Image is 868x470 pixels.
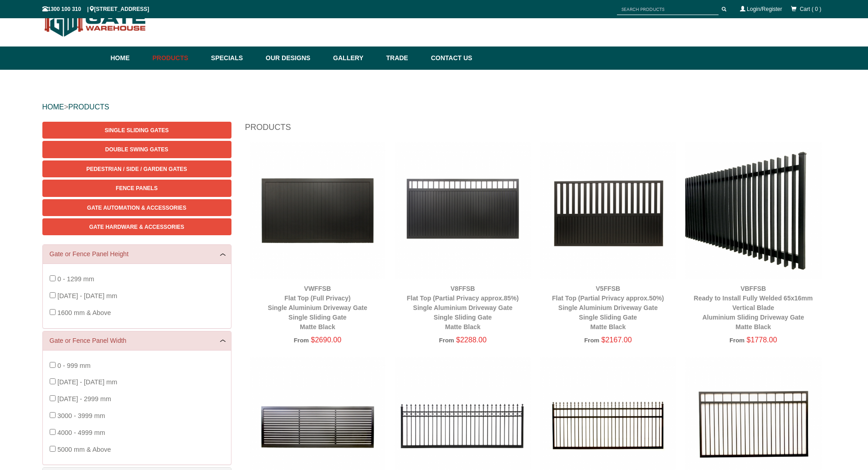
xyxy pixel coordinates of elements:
span: [DATE] - [DATE] mm [57,292,117,300]
span: From [439,337,454,344]
span: Gate Automation & Accessories [87,205,186,211]
a: Gallery [329,46,381,70]
span: Fence Panels [116,185,158,191]
span: 0 - 999 mm [57,362,91,369]
a: Gate or Fence Panel Width [50,336,224,346]
a: Login/Register [747,6,782,12]
img: VBFFSB - Ready to Install Fully Welded 65x16mm Vertical Blade - Aluminium Sliding Driveway Gate -... [685,142,822,279]
a: VBFFSBReady to Install Fully Welded 65x16mm Vertical BladeAluminium Sliding Driveway GateMatte Black [694,285,813,331]
a: PRODUCTS [68,103,109,111]
span: 3000 - 3999 mm [57,412,105,419]
span: Cart ( 0 ) [800,6,821,12]
span: $2288.00 [456,336,487,344]
span: Single Sliding Gates [105,127,169,134]
span: Gate Hardware & Accessories [89,224,185,230]
span: From [584,337,599,344]
input: SEARCH PRODUCTS [617,4,719,15]
span: [DATE] - [DATE] mm [57,378,117,386]
a: V8FFSBFlat Top (Partial Privacy approx.85%)Single Aluminium Driveway GateSingle Sliding GateMatte... [407,285,519,331]
img: V5FFSB - Flat Top (Partial Privacy approx.50%) - Single Aluminium Driveway Gate - Single Sliding ... [540,142,676,279]
a: VWFFSBFlat Top (Full Privacy)Single Aluminium Driveway GateSingle Sliding GateMatte Black [268,285,367,331]
span: 0 - 1299 mm [57,275,94,283]
span: $2167.00 [601,336,632,344]
a: HOME [42,103,64,111]
a: Pedestrian / Side / Garden Gates [42,160,231,177]
span: 4000 - 4999 mm [57,429,105,436]
a: Fence Panels [42,180,231,196]
span: 1300 100 310 | [STREET_ADDRESS] [42,6,149,12]
span: [DATE] - 2999 mm [57,395,111,403]
a: Gate Hardware & Accessories [42,218,231,235]
a: Contact Us [426,46,473,70]
span: 5000 mm & Above [57,446,111,453]
div: > [42,93,826,122]
span: From [729,337,745,344]
a: Products [148,46,207,70]
a: Home [111,46,148,70]
span: 1600 mm & Above [57,309,111,316]
span: $1778.00 [747,336,777,344]
span: Double Swing Gates [105,146,168,153]
a: V5FFSBFlat Top (Partial Privacy approx.50%)Single Aluminium Driveway GateSingle Sliding GateMatte... [552,285,664,331]
img: V8FFSB - Flat Top (Partial Privacy approx.85%) - Single Aluminium Driveway Gate - Single Sliding ... [395,142,531,279]
h1: Products [245,122,826,138]
span: Pedestrian / Side / Garden Gates [86,166,187,172]
a: Specials [206,46,261,70]
a: Single Sliding Gates [42,122,231,139]
a: Our Designs [261,46,329,70]
span: From [294,337,309,344]
a: Gate or Fence Panel Height [50,249,224,259]
a: Gate Automation & Accessories [42,199,231,216]
img: VWFFSB - Flat Top (Full Privacy) - Single Aluminium Driveway Gate - Single Sliding Gate - Matte B... [250,142,386,279]
a: Double Swing Gates [42,141,231,158]
a: Trade [381,46,426,70]
span: $2690.00 [311,336,341,344]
